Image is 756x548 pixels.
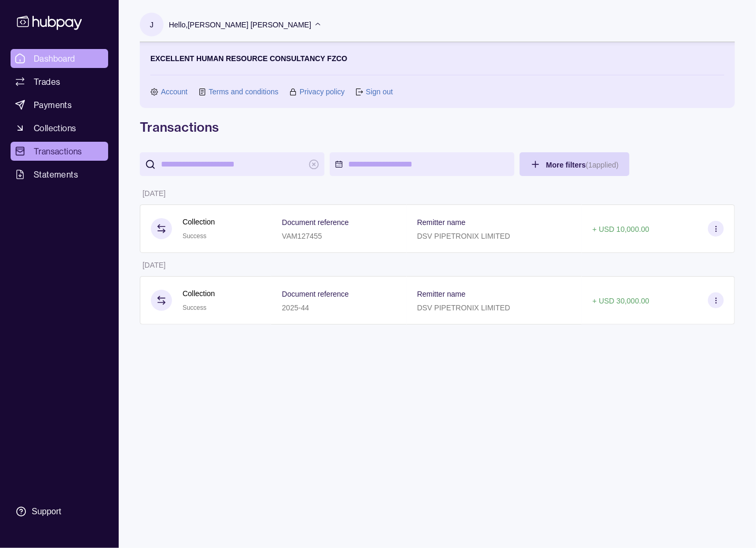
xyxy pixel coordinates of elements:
[140,119,735,135] h1: Transactions
[142,189,166,198] p: [DATE]
[34,122,76,134] span: Collections
[169,19,311,31] p: Hello, [PERSON_NAME] [PERSON_NAME]
[300,86,345,97] a: Privacy policy
[183,232,206,240] span: Success
[366,86,393,97] a: Sign out
[417,290,466,298] p: Remitter name
[11,119,108,138] a: Collections
[161,86,188,97] a: Account
[34,52,75,65] span: Dashboard
[142,261,166,269] p: [DATE]
[11,501,108,523] a: Support
[417,304,511,312] p: DSV PIPETRONIX LIMITED
[417,232,511,240] p: DSV PIPETRONIX LIMITED
[282,232,322,240] p: VAM127455
[282,218,349,227] p: Document reference
[183,288,215,299] p: Collection
[32,506,61,517] div: Support
[183,304,206,311] span: Success
[520,152,629,176] button: More filters(1applied)
[34,168,78,181] span: Statements
[282,304,309,312] p: 2025-44
[161,152,303,176] input: search
[34,145,82,158] span: Transactions
[11,142,108,161] a: Transactions
[34,75,60,88] span: Trades
[586,161,618,169] p: ( 1 applied)
[546,161,619,169] span: More filters
[34,99,72,111] span: Payments
[592,225,649,233] p: + USD 10,000.00
[209,86,279,97] a: Terms and conditions
[417,218,466,227] p: Remitter name
[11,72,108,91] a: Trades
[282,290,349,298] p: Document reference
[150,19,154,31] p: J
[11,165,108,184] a: Statements
[11,95,108,114] a: Payments
[183,216,215,228] p: Collection
[11,49,108,68] a: Dashboard
[150,53,347,64] p: EXCELLENT HUMAN RESOURCE CONSULTANCY FZCO
[592,297,649,305] p: + USD 30,000.00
